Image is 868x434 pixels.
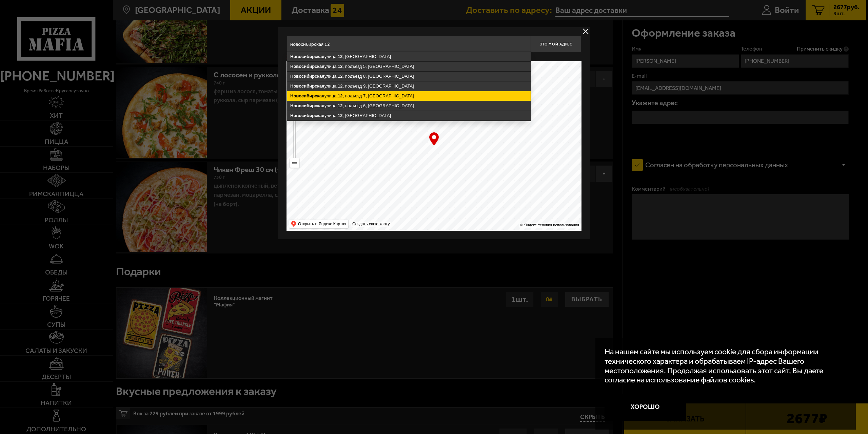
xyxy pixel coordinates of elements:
ymaps: улица, , подъезд 8, [GEOGRAPHIC_DATA] [287,72,531,81]
span: Это мой адрес [540,42,572,46]
ymaps: Новосибирская [290,83,324,89]
ymaps: Новосибирская [290,113,324,118]
ymaps: Новосибирская [290,103,324,108]
button: Это мой адрес [531,36,581,53]
ymaps: 12 [338,83,342,89]
ymaps: Новосибирская [290,93,324,98]
ymaps: Открыть в Яндекс.Картах [298,220,346,228]
ymaps: © Яндекс [520,223,537,227]
ymaps: улица, , подъезд 5, [GEOGRAPHIC_DATA] [287,62,531,71]
ymaps: улица, , подъезд 9, [GEOGRAPHIC_DATA] [287,81,531,91]
ymaps: 12 [338,103,342,108]
a: Создать свою карту [351,222,391,227]
p: На нашем сайте мы используем cookie для сбора информации технического характера и обрабатываем IP... [605,347,843,385]
ymaps: 12 [338,113,342,118]
ymaps: 12 [338,74,342,79]
ymaps: улица, , подъезд 6, [GEOGRAPHIC_DATA] [287,101,531,111]
ymaps: улица, , [GEOGRAPHIC_DATA] [287,52,531,61]
ymaps: Новосибирская [290,64,324,69]
ymaps: 12 [338,93,342,98]
ymaps: 12 [338,54,342,59]
ymaps: улица, , подъезд 7, [GEOGRAPHIC_DATA] [287,91,531,101]
button: Хорошо [605,394,686,421]
ymaps: Открыть в Яндекс.Картах [289,220,348,228]
button: delivery type [581,27,590,36]
a: Условия использования [538,223,579,227]
input: Введите адрес доставки [287,36,531,53]
ymaps: Новосибирская [290,74,324,79]
p: Укажите дом на карте или в поле ввода [287,54,382,60]
ymaps: 12 [338,64,342,69]
ymaps: Новосибирская [290,54,324,59]
ymaps: улица, , [GEOGRAPHIC_DATA] [287,111,531,120]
